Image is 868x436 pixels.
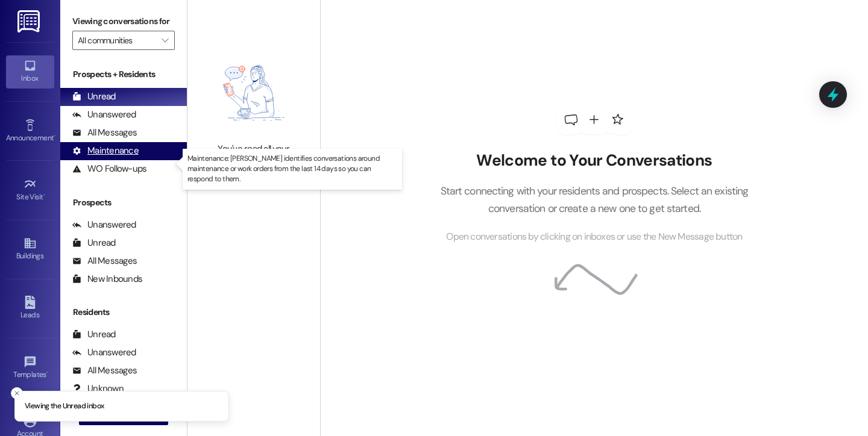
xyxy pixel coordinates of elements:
[72,237,116,249] div: Unread
[72,219,136,231] div: Unanswered
[72,90,116,103] div: Unread
[6,55,54,88] a: Inbox
[187,154,397,184] p: Maintenance: [PERSON_NAME] identifies conversations around maintenance or work orders from the la...
[17,10,42,33] img: ResiDesk Logo
[6,233,54,266] a: Buildings
[72,255,137,267] div: All Messages
[446,229,742,244] span: Open conversations by clicking on inboxes or use the New Message button
[43,191,45,199] span: •
[78,31,156,50] input: All communities
[72,108,136,121] div: Unanswered
[60,68,187,81] div: Prospects + Residents
[72,163,146,175] div: WO Follow-ups
[72,126,137,139] div: All Messages
[72,12,175,31] label: Viewing conversations for
[60,196,187,209] div: Prospects
[422,151,767,170] h2: Welcome to Your Conversations
[422,182,767,217] p: Start connecting with your residents and prospects. Select an existing conversation or create a n...
[6,174,54,207] a: Site Visit •
[201,49,307,137] img: empty-state
[72,145,139,157] div: Maintenance
[201,143,307,169] div: You've read all your messages - great job!
[6,352,54,384] a: Templates •
[72,364,137,377] div: All Messages
[72,328,116,341] div: Unread
[46,369,48,377] span: •
[54,132,55,140] span: •
[60,306,187,319] div: Residents
[72,273,142,285] div: New Inbounds
[25,401,104,412] p: Viewing the Unread inbox
[162,36,168,45] i: 
[11,387,23,399] button: Close toast
[72,346,136,359] div: Unanswered
[6,292,54,325] a: Leads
